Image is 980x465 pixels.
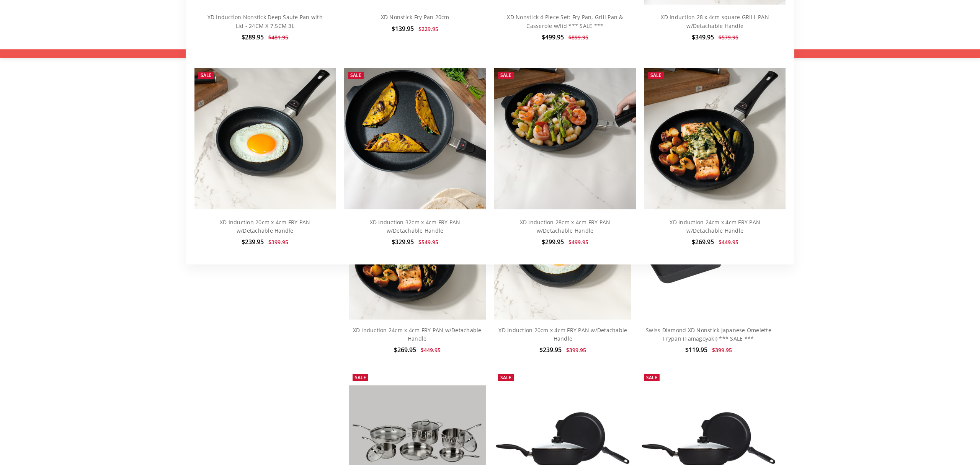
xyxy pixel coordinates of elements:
span: $579.95 [719,34,738,41]
img: XD Induction 32cm x 4cm FRY PAN w/Detachable Handle [344,68,485,209]
a: XD Induction Nonstick Deep Saute Pan with Lid - 24CM X 7.5CM 3L [207,13,323,29]
span: Sale [500,374,511,381]
a: XD Induction 20cm x 4cm FRY PAN w/Detachable Handle [220,219,310,234]
a: XD Nonstick 4 Piece Set: Fry Pan, Grill Pan & Casserole w/lid *** SALE *** [507,13,623,29]
span: $349.95 [692,33,714,41]
a: XD Induction 20cm x 4cm FRY PAN w/Detachable Handle [498,326,627,342]
span: $239.95 [242,238,264,246]
span: $549.95 [418,238,438,246]
span: $269.95 [394,346,416,354]
span: $299.95 [542,238,564,246]
a: XD Induction 24cm x 4cm FRY PAN w/Detachable Handle [353,326,482,342]
img: XD Induction 28cm x 4cm FRY PAN w/Detachable Handle [494,68,635,209]
span: $229.95 [418,25,438,33]
a: XD Nonstick Fry Pan 20cm [381,13,449,21]
img: 20cm fry pan with detachable handle with egg [194,68,336,209]
span: $499.95 [568,238,588,246]
span: $449.95 [421,346,441,354]
span: Sale [201,72,212,78]
span: $289.95 [242,33,264,41]
a: XD Induction 28 x 4cm square GRILL PAN w/Detachable Handle [661,13,769,29]
span: $449.95 [719,238,738,246]
span: Sale [650,72,661,78]
span: Sale [350,72,361,78]
span: Sale [355,374,366,381]
span: $481.95 [268,34,288,41]
a: XD Induction 28cm x 4cm FRY PAN w/Detachable Handle [520,219,611,234]
img: XD Induction 24cm x 4cm FRY PAN w/Detachable Handle [644,68,786,209]
span: $329.95 [392,238,414,246]
a: Swiss Diamond XD Nonstick Japanese Omelette Frypan (Tamagoyaki) *** SALE *** [646,326,771,342]
span: $899.95 [568,34,588,41]
span: $119.95 [685,346,707,354]
span: $139.95 [392,24,414,33]
span: $239.95 [539,346,562,354]
span: $399.95 [566,346,586,354]
span: $399.95 [712,346,732,354]
span: $399.95 [268,238,288,246]
a: XD Induction 24cm x 4cm FRY PAN w/Detachable Handle [670,219,760,234]
span: Sale [500,72,511,78]
a: XD Induction 32cm x 4cm FRY PAN w/Detachable Handle [370,219,461,234]
span: $269.95 [692,238,714,246]
span: $499.95 [542,33,564,41]
span: Sale [646,374,657,381]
